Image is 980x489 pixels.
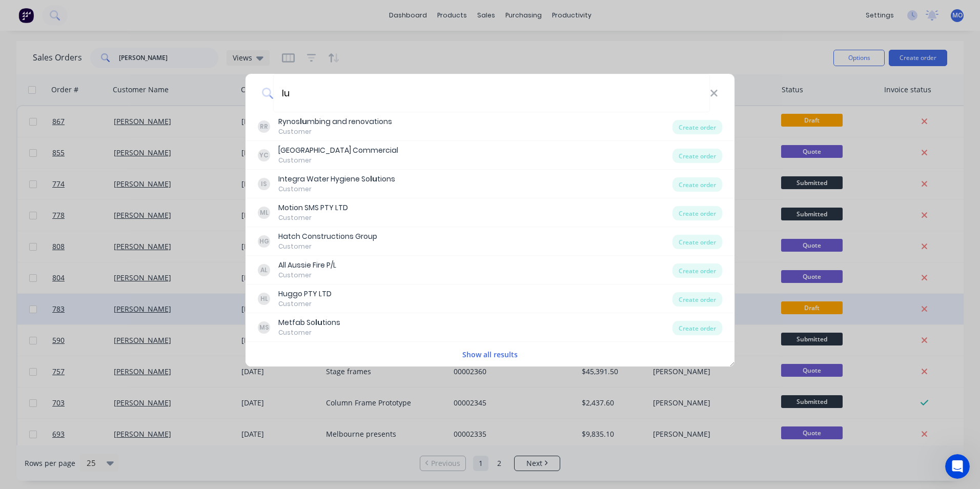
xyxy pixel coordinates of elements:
div: YC [258,149,270,161]
div: Customer [278,185,395,194]
div: IS [258,178,270,190]
div: Customer [278,127,392,136]
div: Customer [278,213,348,222]
div: Create order [672,177,722,192]
div: RR [258,120,270,133]
div: ML [258,207,270,219]
div: Create order [672,263,722,278]
div: Create order [672,149,722,163]
b: lu [315,317,322,328]
div: Hatch Constructions Group [278,231,377,242]
div: HL [258,293,270,305]
div: Rynos mbing and renovations [278,116,392,127]
div: Customer [278,156,398,165]
div: AL [258,264,270,276]
button: Show all results [459,349,521,360]
div: Customer [278,328,340,337]
div: Create order [672,120,722,134]
div: Huggo PTY LTD [278,289,332,299]
b: lu [370,174,377,184]
div: Create order [672,235,722,249]
div: Create order [672,321,722,335]
b: lu [300,116,307,127]
div: Customer [278,242,377,251]
div: Integra Water Hygiene So tions [278,174,395,185]
div: Customer [278,271,336,280]
div: Customer [278,299,332,309]
div: HG [258,235,270,248]
div: Create order [672,206,722,220]
iframe: Intercom live chat [945,454,970,479]
div: All Aussie Fire P/L [278,260,336,271]
div: MS [258,321,270,334]
div: [GEOGRAPHIC_DATA] Commercial [278,145,398,156]
div: Create order [672,292,722,307]
div: Metfab So tions [278,317,340,328]
input: Enter a customer name to create a new order... [273,74,710,112]
div: Motion SMS PTY LTD [278,202,348,213]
